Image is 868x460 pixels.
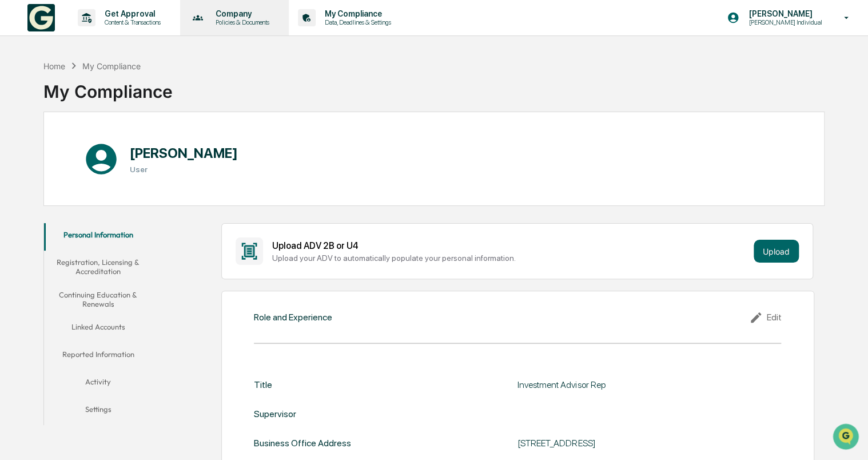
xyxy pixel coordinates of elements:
[44,223,153,251] button: Personal Information
[27,4,55,31] img: logo
[82,61,141,71] div: My Compliance
[749,311,781,324] div: Edit
[44,343,153,370] button: Reported Information
[44,315,153,343] button: Linked Accounts
[316,9,397,18] p: My Compliance
[44,398,153,425] button: Settings
[254,312,332,323] div: Role and Experience
[44,370,153,398] button: Activity
[11,167,21,176] div: 🔎
[206,18,275,26] p: Policies & Documents
[78,140,146,160] a: 🗄️Attestations
[11,24,208,42] p: How can we help?
[272,240,749,251] div: Upload ADV 2B or U4
[23,144,74,156] span: Preclearance
[11,88,32,108] img: 1746055101610-c473b297-6a78-478c-a979-82029cc54cd1
[11,145,21,154] div: 🖐️
[94,144,142,156] span: Attestations
[831,422,862,453] iframe: Open customer support
[39,88,188,99] div: Start new chat
[739,18,827,26] p: [PERSON_NAME] Individual
[316,18,397,26] p: Data, Deadlines & Settings
[44,223,153,425] div: secondary tabs example
[254,379,272,390] div: Title
[517,379,781,390] div: Investment Advisor Rep
[44,251,153,283] button: Registration, Licensing & Accreditation
[130,145,238,161] h1: [PERSON_NAME]
[44,283,153,316] button: Continuing Education & Renewals
[23,166,72,177] span: Data Lookup
[254,409,296,419] div: Supervisor
[739,9,827,18] p: [PERSON_NAME]
[43,72,173,102] div: My Compliance
[194,91,208,105] button: Start new chat
[7,161,77,182] a: 🔎Data Lookup
[272,253,749,263] div: Upload your ADV to automatically populate your personal information.
[95,9,166,18] p: Get Approval
[254,438,351,449] div: Business Office Address
[95,18,166,26] p: Content & Transactions
[114,194,138,203] span: Pylon
[43,61,65,71] div: Home
[206,9,275,18] p: Company
[81,193,138,203] a: Powered byPylon
[7,140,78,160] a: 🖐️Preclearance
[517,438,781,449] div: [STREET_ADDRESS]
[83,145,92,154] div: 🗄️
[39,99,145,108] div: We're available if you need us!
[130,165,238,174] h3: User
[754,240,799,263] button: Upload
